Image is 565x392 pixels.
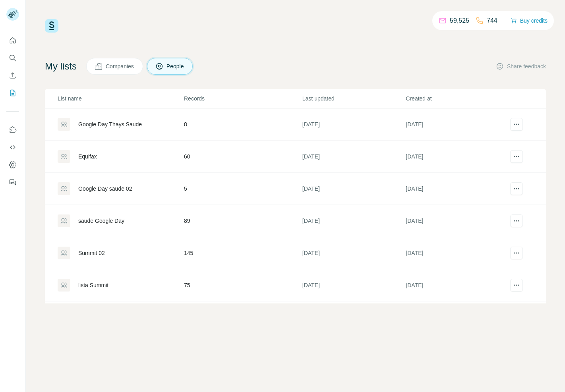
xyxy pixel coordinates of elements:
[184,269,302,301] td: 75
[6,123,19,137] button: Use Surfe on LinkedIn
[6,175,19,189] button: Feedback
[510,279,523,292] button: actions
[184,173,302,205] td: 5
[405,205,509,237] td: [DATE]
[184,141,302,173] td: 60
[106,62,135,70] span: Companies
[510,150,523,163] button: actions
[302,108,406,141] td: [DATE]
[405,237,509,269] td: [DATE]
[302,237,406,269] td: [DATE]
[184,301,302,334] td: 24
[510,182,523,195] button: actions
[78,185,132,193] div: Google Day saude 02
[45,19,58,33] img: Surfe Logo
[450,16,469,25] p: 59,525
[511,15,548,26] button: Buy credits
[406,95,509,102] p: Created at
[166,62,185,70] span: People
[184,108,302,141] td: 8
[487,16,497,25] p: 744
[184,205,302,237] td: 89
[302,141,406,173] td: [DATE]
[6,33,19,48] button: Quick start
[6,51,19,65] button: Search
[184,237,302,269] td: 145
[302,269,406,301] td: [DATE]
[405,108,509,141] td: [DATE]
[496,62,546,70] button: Share feedback
[302,173,406,205] td: [DATE]
[405,269,509,301] td: [DATE]
[78,120,142,128] div: Google Day Thays Saude
[184,95,302,102] p: Records
[78,249,105,257] div: Summit 02
[78,153,97,160] div: Equifax
[302,205,406,237] td: [DATE]
[6,68,19,83] button: Enrich CSV
[78,281,108,289] div: lista Summit
[510,118,523,131] button: actions
[6,140,19,154] button: Use Surfe API
[405,141,509,173] td: [DATE]
[510,247,523,259] button: actions
[58,95,183,102] p: List name
[302,301,406,334] td: [DATE]
[302,95,405,102] p: Last updated
[405,301,509,334] td: [DATE]
[45,60,77,73] h4: My lists
[6,158,19,172] button: Dashboard
[405,173,509,205] td: [DATE]
[6,86,19,100] button: My lists
[78,217,124,225] div: saude Google Day
[510,214,523,227] button: actions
